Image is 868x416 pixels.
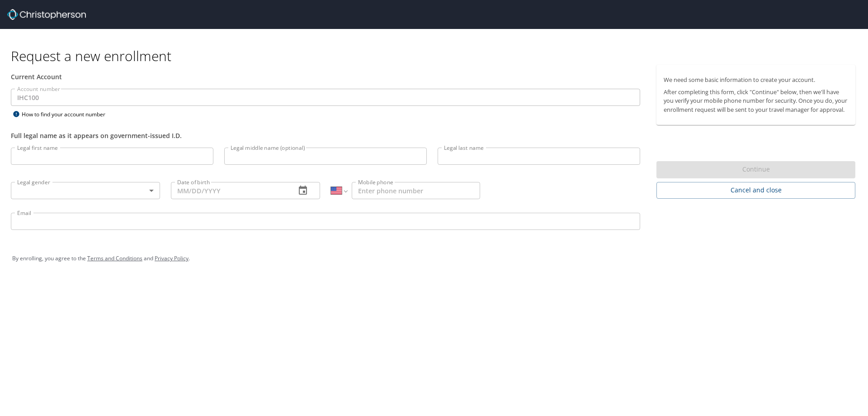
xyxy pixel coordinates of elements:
[12,247,856,270] div: By enrolling, you agree to the and .
[11,109,124,120] div: How to find your account number
[656,182,855,199] button: Cancel and close
[171,182,288,199] input: MM/DD/YYYY
[664,185,848,196] span: Cancel and close
[7,9,86,20] img: cbt logo
[155,254,189,262] a: Privacy Policy
[664,88,848,114] p: After completing this form, click "Continue" below, then we'll have you verify your mobile phone ...
[11,182,160,199] div: ​
[11,131,640,140] div: Full legal name as it appears on government-issued I.D.
[352,182,480,199] input: Enter phone number
[664,76,848,84] p: We need some basic information to create your account.
[11,72,640,81] div: Current Account
[11,47,863,65] h1: Request a new enrollment
[87,254,142,262] a: Terms and Conditions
